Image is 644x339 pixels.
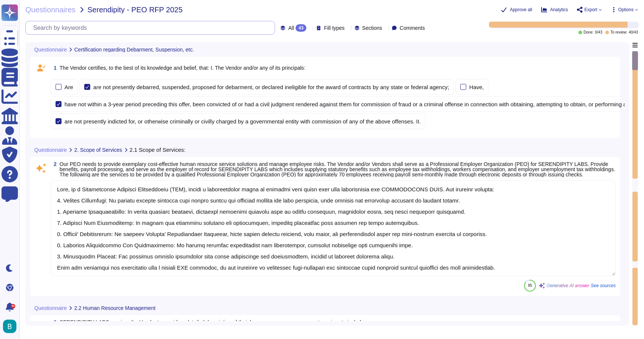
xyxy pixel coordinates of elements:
span: Serendipity - PEO RFP 2025 [88,6,183,13]
span: Approve all [510,7,532,12]
span: 85 [528,283,532,288]
button: Approve all [501,7,532,13]
span: 2. Scope of Services [74,147,122,153]
div: Are [64,84,73,90]
span: Comments [400,25,425,31]
textarea: Lore, ip d Sitametconse Adipisci Elitseddoeiu (TEM), incidi u laboreetdolor magna al enimadmi ven... [51,180,616,276]
span: 2 [51,161,57,167]
div: Have, [469,84,484,90]
span: Questionnaires [25,6,76,13]
span: 2.1 Scope of Services: [130,147,186,153]
span: Done: [584,31,594,34]
span: 2.2 Human Resource Management [74,305,155,311]
span: Export [584,7,597,12]
span: Questionnaire [34,305,67,311]
span: Generative AI answer [546,283,589,288]
button: Analytics [541,7,568,13]
span: Questionnaire [34,147,67,153]
span: 40 / 43 [629,31,638,34]
div: 9+ [11,304,15,308]
span: Analytics [550,7,568,12]
img: user [3,320,16,333]
span: See sources [591,283,616,288]
button: user [1,318,22,335]
span: To review: [610,31,627,34]
span: All [288,25,294,31]
span: Fill types [324,25,344,31]
span: 0 / 43 [595,31,602,34]
div: 43 [296,24,306,32]
span: 3 [51,320,57,325]
span: Sections [362,25,382,31]
div: are not presently debarred, suspended, proposed for debarment, or declared ineligible for the awa... [93,84,449,90]
span: The Vendor certifies, to the best of its knowledge and belief, that: I. The Vendor and/or any of ... [60,65,306,71]
input: Search by keywords [29,21,275,34]
span: Our PEO needs to provide exemplary cost-effective human resource service solutions and manage emp... [60,161,615,178]
span: 1 [51,65,57,70]
div: are not presently indicted for, or otherwise criminally or civilly charged by a governmental enti... [64,119,421,124]
span: Options [618,7,634,12]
